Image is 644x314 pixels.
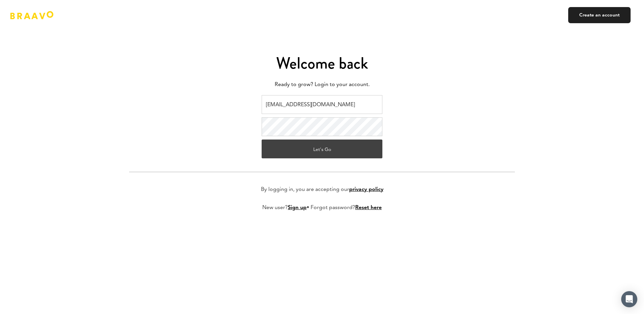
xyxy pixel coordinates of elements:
[355,205,382,210] a: Reset here
[262,204,382,212] p: New user? • Forgot password?
[129,80,515,90] p: Ready to grow? Login to your account.
[262,140,382,158] button: Let's Go
[276,52,368,75] span: Welcome back
[621,291,637,307] div: Open Intercom Messenger
[288,205,307,210] a: Sign up
[568,7,631,23] a: Create an account
[261,186,383,194] p: By logging in, you are accepting our
[262,95,382,114] input: Email
[49,5,73,11] span: Support
[349,187,383,192] a: privacy policy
